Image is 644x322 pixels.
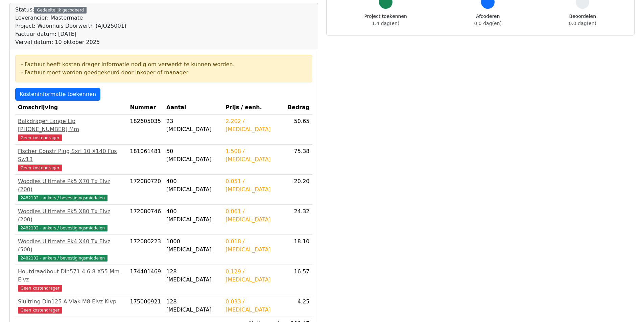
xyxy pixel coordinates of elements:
[18,298,124,306] div: Sluitring Din125 A Vlak M8 Elvz Klvp
[18,307,62,314] span: Geen kostendrager
[18,195,108,201] span: 2482102 - ankers / bevestigingsmiddelen
[166,147,220,164] div: 50 [MEDICAL_DATA]
[285,235,312,265] td: 18.10
[18,177,124,202] a: Woodies Ultimate Pk5 X70 Tx Elvz (200)2482102 - ankers / bevestigingsmiddelen
[15,22,126,30] div: Project: Woonhuis Doorwerth (AJO25001)
[15,88,100,101] a: Kosteninformatie toekennen
[285,115,312,145] td: 50.65
[127,295,164,317] td: 175000921
[15,38,126,46] div: Verval datum: 10 oktober 2025
[166,298,220,314] div: 128 [MEDICAL_DATA]
[225,207,282,224] div: 0.061 / [MEDICAL_DATA]
[34,7,87,14] div: Gedeeltelijk gecodeerd
[21,69,307,77] div: - Factuur moet worden goedgekeurd door inkoper of manager.
[15,101,127,115] th: Omschrijving
[18,147,124,172] a: Fischer Constr Plug Sxrl 10 X140 Fus Sw13Geen kostendrager
[223,101,285,115] th: Prijs / eenh.
[18,117,124,133] div: Balkdrager Lange Lip [PHONE_NUMBER] Mm
[15,14,126,22] div: Leverancier: Mastermate
[127,205,164,235] td: 172080746
[18,134,62,141] span: Geen kostendrager
[285,295,312,317] td: 4.25
[127,145,164,175] td: 181061481
[285,145,312,175] td: 75.38
[21,60,307,69] div: - Factuur heeft kosten drager informatie nodig om verwerkt te kunnen worden.
[127,175,164,205] td: 172080720
[164,101,223,115] th: Aantal
[18,238,124,262] a: Woodies Ultimate Pk4 X40 Tx Elvz (500)2482102 - ankers / bevestigingsmiddelen
[127,235,164,265] td: 172080223
[285,205,312,235] td: 24.32
[225,238,282,254] div: 0.018 / [MEDICAL_DATA]
[372,21,399,26] span: 1.4 dag(en)
[18,268,124,284] div: Houtdraadbout Din571 4.6 8 X55 Mm Elvz
[285,101,312,115] th: Bedrag
[225,117,282,133] div: 2.202 / [MEDICAL_DATA]
[474,21,502,26] span: 0.0 dag(en)
[18,298,124,314] a: Sluitring Din125 A Vlak M8 Elvz KlvpGeen kostendrager
[285,175,312,205] td: 20.20
[166,238,220,254] div: 1000 [MEDICAL_DATA]
[166,117,220,133] div: 23 [MEDICAL_DATA]
[15,30,126,38] div: Factuur datum: [DATE]
[15,6,126,46] div: Status:
[18,238,124,254] div: Woodies Ultimate Pk4 X40 Tx Elvz (500)
[166,177,220,194] div: 400 [MEDICAL_DATA]
[18,285,62,292] span: Geen kostendrager
[285,265,312,295] td: 16.57
[225,177,282,194] div: 0.051 / [MEDICAL_DATA]
[127,115,164,145] td: 182605035
[569,21,596,26] span: 0.0 dag(en)
[166,207,220,224] div: 400 [MEDICAL_DATA]
[166,268,220,284] div: 128 [MEDICAL_DATA]
[18,177,124,194] div: Woodies Ultimate Pk5 X70 Tx Elvz (200)
[18,268,124,292] a: Houtdraadbout Din571 4.6 8 X55 Mm ElvzGeen kostendrager
[364,13,407,27] div: Project toekennen
[474,13,502,27] div: Afcoderen
[225,147,282,164] div: 1.508 / [MEDICAL_DATA]
[127,265,164,295] td: 174401469
[18,207,124,232] a: Woodies Ultimate Pk5 X80 Tx Elvz (200)2482102 - ankers / bevestigingsmiddelen
[18,255,108,262] span: 2482102 - ankers / bevestigingsmiddelen
[18,147,124,164] div: Fischer Constr Plug Sxrl 10 X140 Fus Sw13
[18,207,124,224] div: Woodies Ultimate Pk5 X80 Tx Elvz (200)
[18,165,62,171] span: Geen kostendrager
[18,117,124,142] a: Balkdrager Lange Lip [PHONE_NUMBER] MmGeen kostendrager
[127,101,164,115] th: Nummer
[225,268,282,284] div: 0.129 / [MEDICAL_DATA]
[225,298,282,314] div: 0.033 / [MEDICAL_DATA]
[18,225,108,231] span: 2482102 - ankers / bevestigingsmiddelen
[569,13,596,27] div: Beoordelen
